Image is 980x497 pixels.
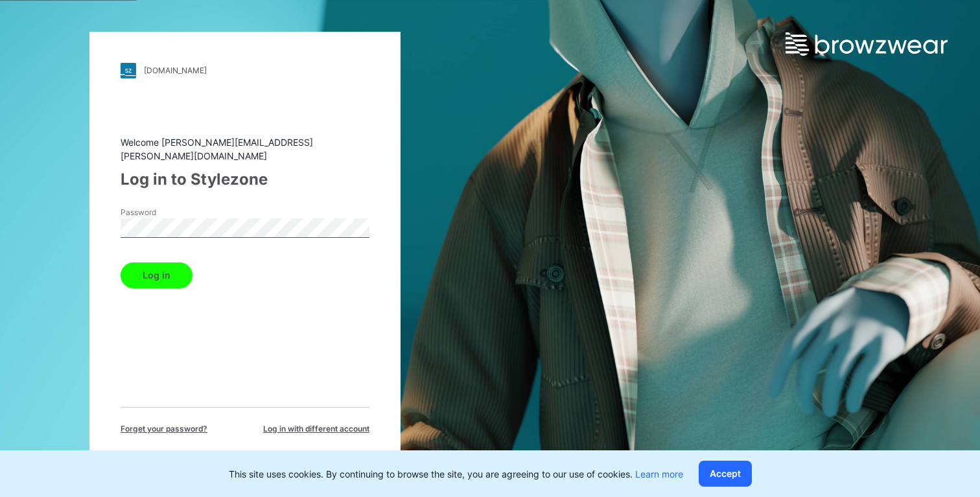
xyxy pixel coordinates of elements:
button: Accept [699,461,752,487]
button: Log in [121,262,192,288]
a: Learn more [635,468,683,480]
div: Welcome [PERSON_NAME][EMAIL_ADDRESS][PERSON_NAME][DOMAIN_NAME] [121,135,369,163]
div: [DOMAIN_NAME] [144,65,207,75]
img: browzwear-logo.e42bd6dac1945053ebaf764b6aa21510.svg [786,32,948,56]
p: This site uses cookies. By continuing to browse the site, you are agreeing to our use of cookies. [229,467,683,481]
span: Forget your password? [121,423,207,435]
span: Log in with different account [263,423,369,435]
a: [DOMAIN_NAME] [121,63,369,78]
div: Log in to Stylezone [121,168,369,191]
img: stylezone-logo.562084cfcfab977791bfbf7441f1a819.svg [121,63,136,78]
label: Password [121,207,211,218]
